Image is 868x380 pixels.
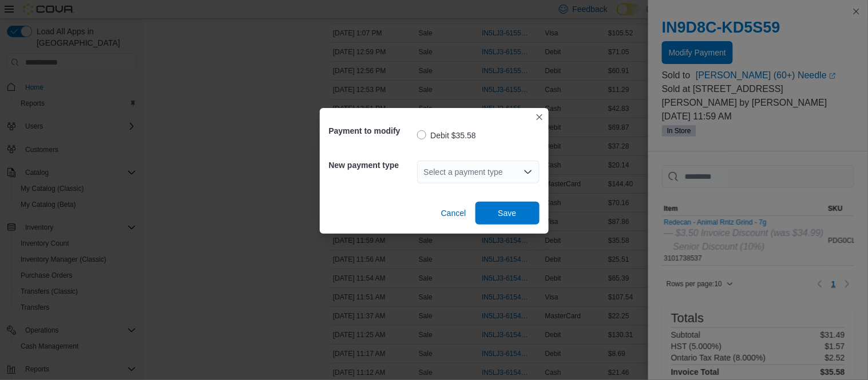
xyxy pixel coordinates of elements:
span: Cancel [441,207,466,219]
button: Open list of options [524,167,533,177]
button: Save [475,202,540,225]
span: Save [498,207,517,219]
h5: New payment type [329,154,415,177]
button: Closes this modal window [533,110,546,124]
button: Cancel [437,202,471,225]
label: Debit $35.58 [417,129,476,142]
input: Accessible screen reader label [424,165,425,179]
h5: Payment to modify [329,119,415,142]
